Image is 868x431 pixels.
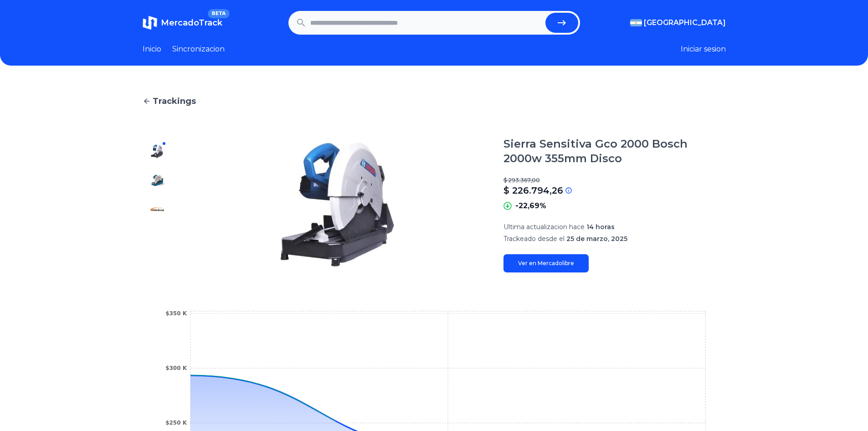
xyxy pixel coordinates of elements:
[190,137,485,272] img: Sierra Sensitiva Gco 2000 Bosch 2000w 355mm Disco
[681,44,726,55] button: Iniciar sesion
[630,19,642,26] img: Argentina
[630,17,726,28] button: [GEOGRAPHIC_DATA]
[161,18,222,28] span: MercadoTrack
[150,202,164,217] img: Sierra Sensitiva Gco 2000 Bosch 2000w 355mm Disco
[165,365,187,371] tspan: $300 K
[208,9,229,18] span: BETA
[143,15,157,30] img: MercadoTrack
[503,137,726,166] h1: Sierra Sensitiva Gco 2000 Bosch 2000w 355mm Disco
[503,235,565,243] span: Trackeado desde el
[515,200,546,211] p: -22,69%
[143,15,222,30] a: MercadoTrackBETA
[150,144,164,159] img: Sierra Sensitiva Gco 2000 Bosch 2000w 355mm Disco
[150,173,164,188] img: Sierra Sensitiva Gco 2000 Bosch 2000w 355mm Disco
[143,95,726,108] a: Trackings
[586,223,615,231] span: 14 horas
[165,420,187,426] tspan: $250 K
[165,310,187,317] tspan: $350 K
[566,235,627,243] span: 25 de marzo, 2025
[644,17,726,28] span: [GEOGRAPHIC_DATA]
[503,177,726,184] p: $ 293.367,00
[503,254,589,272] a: Ver en Mercadolibre
[143,44,161,55] a: Inicio
[153,95,196,108] span: Trackings
[503,184,563,197] p: $ 226.794,26
[503,223,585,231] span: Ultima actualizacion hace
[172,44,225,55] a: Sincronizacion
